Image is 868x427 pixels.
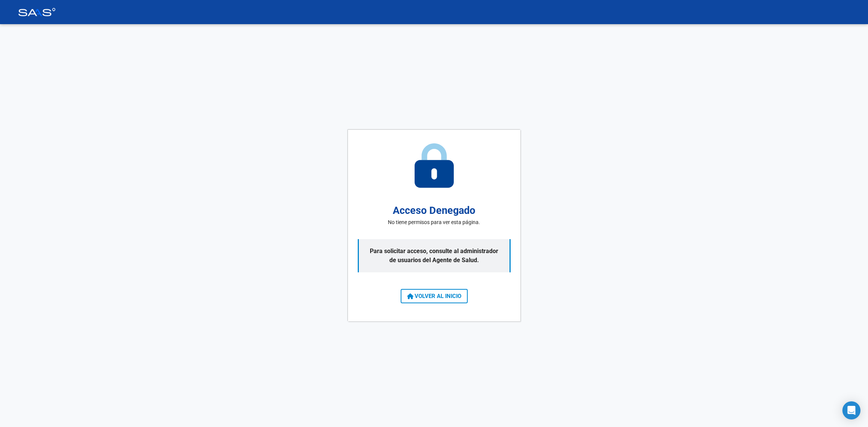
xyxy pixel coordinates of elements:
span: VOLVER AL INICIO [407,293,461,300]
img: access-denied [415,143,454,188]
div: Open Intercom Messenger [842,401,860,419]
p: No tiene permisos para ver esta página. [388,218,480,226]
button: VOLVER AL INICIO [401,289,468,303]
h2: Acceso Denegado [393,203,475,218]
img: Logo SAAS [18,8,56,16]
p: Para solicitar acceso, consulte al administrador de usuarios del Agente de Salud. [358,239,511,272]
